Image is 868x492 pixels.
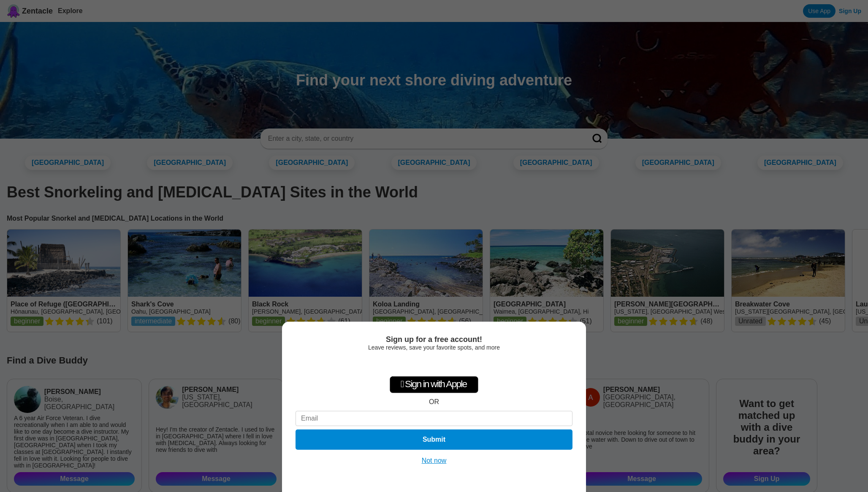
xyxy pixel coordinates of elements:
iframe: Sign in with Google Button [391,355,477,374]
button: Not now [419,456,449,465]
div: Leave reviews, save your favorite spots, and more [296,344,572,351]
div: OR [429,398,439,406]
input: Email [296,411,572,426]
div: Sign up for a free account! [296,335,572,344]
button: Submit [296,429,572,450]
div: Sign in with Apple [390,376,478,393]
